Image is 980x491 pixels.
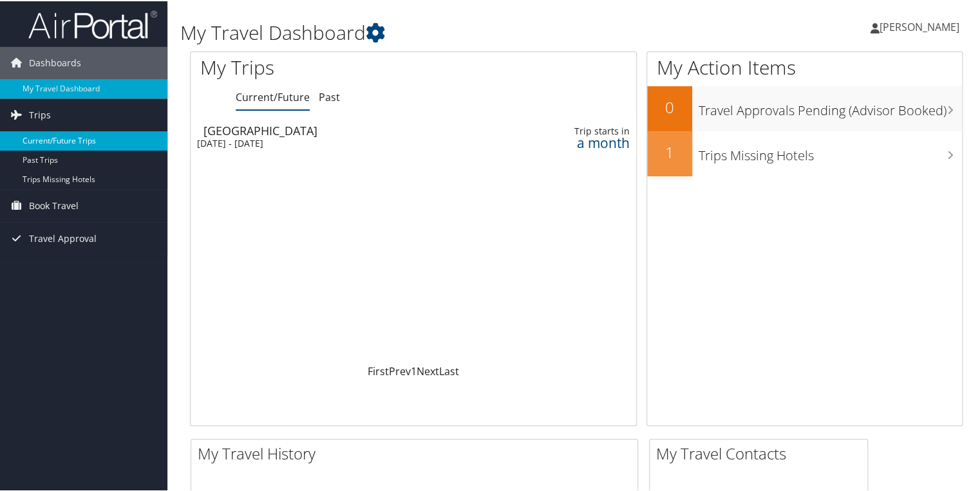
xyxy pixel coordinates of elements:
[29,221,97,254] span: Travel Approval
[389,363,411,377] a: Prev
[319,89,340,103] a: Past
[647,95,692,117] h2: 0
[699,94,962,118] h3: Travel Approvals Pending (Advisor Booked)
[417,363,439,377] a: Next
[647,85,962,130] a: 0Travel Approvals Pending (Advisor Booked)
[656,441,867,463] h2: My Travel Contacts
[871,6,972,45] a: [PERSON_NAME]
[368,363,389,377] a: First
[647,140,692,162] h2: 1
[439,363,459,377] a: Last
[29,46,81,78] span: Dashboards
[647,53,962,80] h1: My Action Items
[180,18,708,45] h1: My Travel Dashboard
[200,53,441,80] h1: My Trips
[411,363,417,377] a: 1
[236,89,310,103] a: Current/Future
[198,441,637,463] h2: My Travel History
[533,124,630,136] div: Trip starts in
[29,98,51,130] span: Trips
[880,19,959,33] span: [PERSON_NAME]
[647,130,962,175] a: 1Trips Missing Hotels
[197,136,481,148] div: [DATE] - [DATE]
[29,189,79,221] span: Book Travel
[203,124,487,135] div: [GEOGRAPHIC_DATA]
[28,8,157,39] img: airportal-logo.png
[699,139,962,163] h3: Trips Missing Hotels
[533,136,630,147] div: a month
